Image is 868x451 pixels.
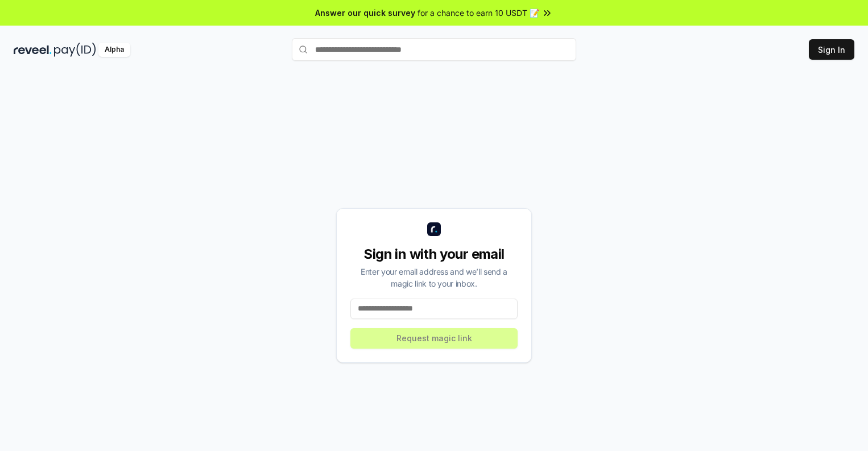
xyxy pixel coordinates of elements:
[809,39,854,60] button: Sign In
[350,245,518,263] div: Sign in with your email
[14,43,52,57] img: reveel_dark
[98,43,130,57] div: Alpha
[418,7,539,19] span: for a chance to earn 10 USDT 📝
[315,7,415,19] span: Answer our quick survey
[54,43,96,57] img: pay_id
[427,222,441,236] img: logo_small
[350,266,518,289] div: Enter your email address and we’ll send a magic link to your inbox.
